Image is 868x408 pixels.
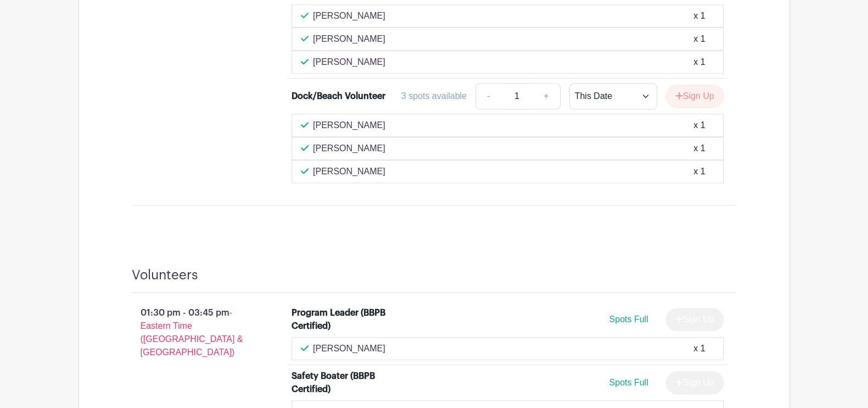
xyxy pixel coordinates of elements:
a: - [475,83,501,109]
p: [PERSON_NAME] [313,142,385,155]
div: x 1 [693,32,705,46]
span: Spots Full [609,315,648,324]
div: Program Leader (BBPB Certified) [292,306,387,333]
p: [PERSON_NAME] [313,119,385,132]
div: x 1 [693,119,705,132]
div: x 1 [693,342,705,355]
p: [PERSON_NAME] [313,56,385,69]
span: Spots Full [609,378,648,387]
div: 3 spots available [401,90,467,103]
p: [PERSON_NAME] [313,32,385,46]
a: + [533,83,560,109]
div: Safety Boater (BBPB Certified) [292,370,387,396]
button: Sign Up [666,85,724,108]
div: x 1 [693,142,705,155]
div: x 1 [693,9,705,23]
div: Dock/Beach Volunteer [292,90,385,103]
div: x 1 [693,165,705,178]
p: 01:30 pm - 03:45 pm [114,302,275,363]
h4: Volunteers [132,267,198,283]
span: - Eastern Time ([GEOGRAPHIC_DATA] & [GEOGRAPHIC_DATA]) [141,308,243,357]
p: [PERSON_NAME] [313,342,385,355]
div: x 1 [693,56,705,69]
p: [PERSON_NAME] [313,165,385,178]
p: [PERSON_NAME] [313,9,385,23]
